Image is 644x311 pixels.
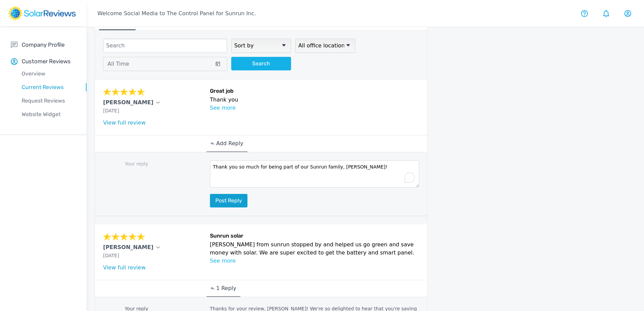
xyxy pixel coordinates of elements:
[11,67,87,81] a: Overview
[11,108,87,121] a: Website Widget
[22,57,71,66] p: Customer Reviews
[11,97,87,105] p: Request Reviews
[11,83,87,91] p: Current Reviews
[216,284,236,292] p: 1 Reply
[11,81,87,94] a: Current Reviews
[22,41,65,49] p: Company Profile
[11,110,87,118] p: Website Widget
[11,94,87,108] a: Request Reviews
[11,70,87,78] p: Overview
[97,9,256,18] p: Welcome Social Media to The Control Panel for Sunrun Inc.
